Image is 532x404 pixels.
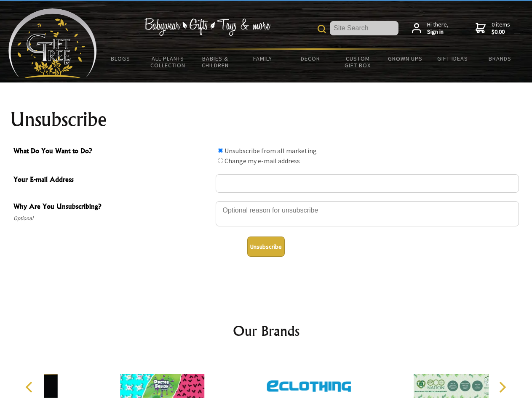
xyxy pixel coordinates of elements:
[476,21,510,36] a: 0 items$0.00
[318,25,326,33] img: product search
[330,21,398,35] input: Site Search
[334,50,382,74] a: Custom Gift Box
[225,146,317,155] label: Unsubscribe from all marketing
[412,21,449,36] a: Hi there,Sign in
[97,50,144,67] a: BLOGS
[493,378,511,396] button: Next
[429,50,476,67] a: Gift Ideas
[13,213,211,223] span: Optional
[216,201,519,226] textarea: Why Are You Unsubscribing?
[13,146,211,158] span: What Do You Want to Do?
[218,148,223,153] input: What Do You Want to Do?
[218,158,223,163] input: What Do You Want to Do?
[427,28,449,36] strong: Sign in
[492,28,510,36] strong: $0.00
[239,50,287,67] a: Family
[286,50,334,67] a: Decor
[8,8,97,78] img: Babyware - Gifts - Toys and more...
[17,321,516,341] h2: Our Brands
[427,21,449,36] span: Hi there,
[476,50,524,67] a: Brands
[381,50,429,67] a: Grown Ups
[192,50,239,74] a: Babies & Children
[144,18,270,36] img: Babywear - Gifts - Toys & more
[13,174,211,186] span: Your E-mail Address
[144,50,192,74] a: All Plants Collection
[21,378,40,396] button: Previous
[216,174,519,193] input: Your E-mail Address
[13,201,211,213] span: Why Are You Unsubscribing?
[225,157,300,165] label: Change my e-mail address
[492,21,510,36] span: 0 items
[10,109,522,130] h1: Unsubscribe
[247,237,285,257] button: Unsubscribe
